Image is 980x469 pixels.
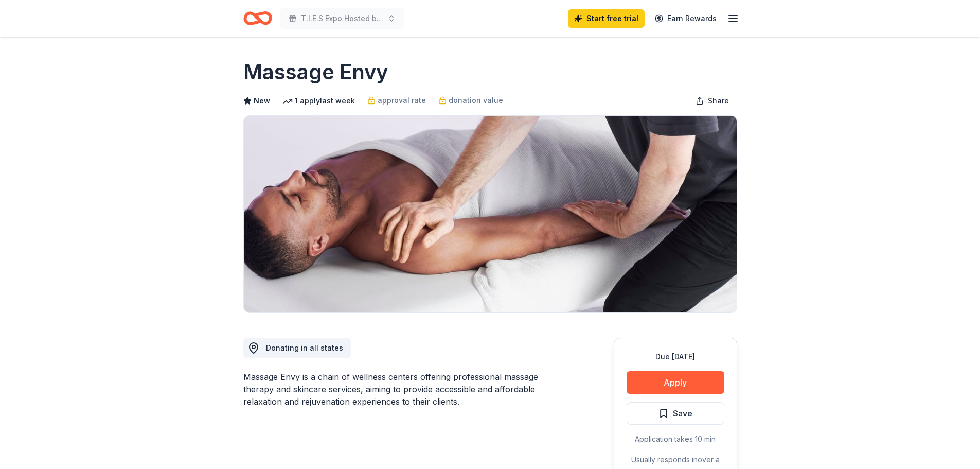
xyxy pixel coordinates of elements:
[708,95,729,107] span: Share
[627,402,724,425] button: Save
[627,371,724,394] button: Apply
[449,94,503,107] span: donation value
[687,91,737,111] button: Share
[301,12,383,25] span: T.I.E.S Expo Hosted by Innovative Learning
[438,94,503,107] a: donation value
[266,343,343,352] span: Donating in all states
[243,371,564,408] div: Massage Envy is a chain of wellness centers offering professional massage therapy and skincare se...
[244,116,737,312] img: Image for Massage Envy
[568,9,645,28] a: Start free trial
[243,58,388,86] h1: Massage Envy
[673,407,692,420] span: Save
[254,95,270,107] span: New
[649,9,723,28] a: Earn Rewards
[367,94,426,107] a: approval rate
[627,433,724,445] div: Application takes 10 min
[243,6,272,30] a: Home
[280,8,404,29] button: T.I.E.S Expo Hosted by Innovative Learning
[627,351,724,363] div: Due [DATE]
[378,94,426,107] span: approval rate
[282,95,355,107] div: 1 apply last week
